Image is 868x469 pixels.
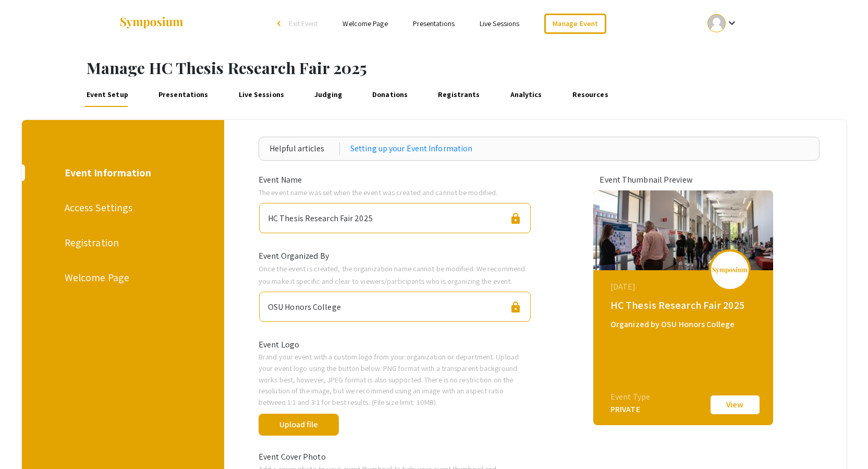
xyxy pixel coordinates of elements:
a: Event Setup [84,82,130,107]
a: Analytics [508,82,544,107]
iframe: Chat [8,422,44,461]
span: Exit Event [289,19,317,28]
img: Symposium by ForagerOne [119,16,184,30]
a: Presentations [156,82,211,107]
img: logo_v2.png [712,267,748,274]
div: HC Thesis Research Fair 2025 [268,208,373,225]
p: Brand your event with a custom logo from your organization or department. Upload your event logo ... [259,351,531,407]
span: lock [509,301,522,314]
button: View [709,394,761,416]
a: Judging [312,82,344,107]
button: Upload file [259,414,339,436]
div: HC Thesis Research Fair 2025 [610,297,759,313]
a: Welcome Page [343,19,387,28]
button: Expand account dropdown [696,11,749,35]
a: Live Sessions [236,82,286,107]
div: Event Thumbnail Preview [600,174,766,186]
a: Setting up your Event Information [350,142,472,155]
a: Registrants [436,82,482,107]
a: Presentations [413,19,455,28]
span: lock [509,212,522,225]
a: Live Sessions [480,19,519,28]
div: [DATE] [610,281,759,293]
img: hc-thesis-research-fair-2025_eventCoverPhoto_d7496f__thumb.jpg [593,190,773,270]
mat-icon: Expand account dropdown [726,17,738,29]
div: Event Cover Photo [251,451,539,463]
div: Event Information [65,165,179,181]
div: Organized by OSU Honors College [610,318,759,331]
div: Event Logo [251,339,539,351]
div: Event Organized By [251,250,539,262]
div: Event Type [610,391,650,403]
h1: Manage HC Thesis Research Fair 2025 [87,58,868,77]
a: Donations [370,82,410,107]
span: The event name was set when the event was created and cannot be modified. [259,187,497,197]
div: Helpful articles [270,142,340,155]
div: Registration [65,235,179,250]
div: Event Name [251,174,539,186]
span: Once the event is created, the organization name cannot be modified. We recommend you make it spe... [259,263,525,286]
div: PRIVATE [610,403,650,416]
span: done [348,412,373,437]
a: Manage Event [544,14,606,34]
div: OSU Honors College [268,296,341,314]
div: Access Settings [65,200,179,215]
a: Resources [570,82,610,107]
div: arrow_back_ios [277,20,284,27]
div: Welcome Page [65,270,179,285]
